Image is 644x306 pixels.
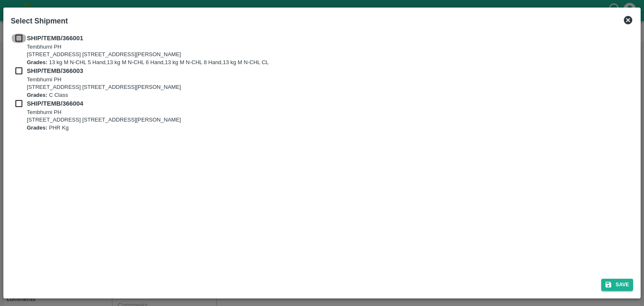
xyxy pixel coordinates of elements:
p: Tembhurni PH [27,76,181,84]
p: Tembhurni PH [27,43,269,51]
b: Grades: [27,92,47,98]
p: C Class [27,91,181,99]
p: 13 kg M N-CHL 5 Hand,13 kg M N-CHL 6 Hand,13 kg M N-CHL 8 Hand,13 kg M N-CHL CL [27,59,269,67]
b: Select Shipment [11,17,68,25]
p: Tembhurni PH [27,109,181,117]
p: [STREET_ADDRESS] [STREET_ADDRESS][PERSON_NAME] [27,51,269,59]
p: PHR Kg [27,124,181,132]
b: SHIP/TEMB/366003 [27,67,83,74]
button: Save [601,279,633,291]
b: SHIP/TEMB/366001 [27,35,83,41]
b: SHIP/TEMB/366004 [27,100,83,107]
b: Grades: [27,124,47,131]
b: Grades: [27,59,47,65]
p: [STREET_ADDRESS] [STREET_ADDRESS][PERSON_NAME] [27,83,181,91]
p: [STREET_ADDRESS] [STREET_ADDRESS][PERSON_NAME] [27,116,181,124]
